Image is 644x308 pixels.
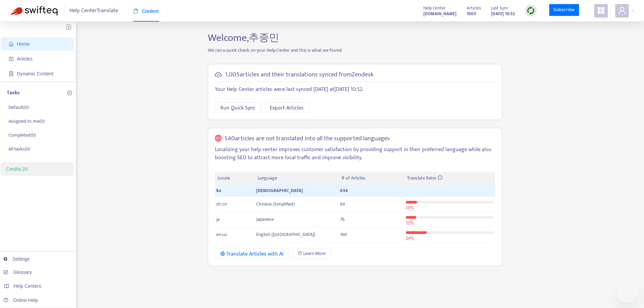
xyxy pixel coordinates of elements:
p: Your Help Center articles were last synced [DATE] at [DATE] 10:52 . [215,86,495,94]
p: We ran a quick check on your Help Center and this is what we found [203,47,507,54]
span: global [215,135,222,143]
span: 654 [340,187,348,194]
span: 12 % [406,219,414,227]
button: Translate Articles with AI [215,248,289,259]
span: container [9,71,14,76]
a: Credits:20 [6,166,28,172]
p: Localizing your help center improves customer satisfaction by providing support in their preferre... [215,146,495,162]
a: Online Help [3,298,38,303]
span: Home [17,41,29,47]
img: sync.dc5367851b00ba804db3.png [527,6,535,15]
a: [DOMAIN_NAME] [423,10,457,18]
div: Translate Articles with AI [220,250,284,258]
span: [DEMOGRAPHIC_DATA] [256,187,303,194]
span: Japanese [256,215,274,223]
th: # of Articles [339,172,404,185]
span: Articles [17,56,32,62]
span: Export Articles [270,104,304,112]
span: 84 [340,200,345,208]
span: user [618,6,626,15]
button: Export Articles [264,102,309,113]
span: 76 [340,215,345,223]
span: plus-circle [67,91,72,95]
span: home [9,42,14,46]
p: Tasks [7,89,20,97]
iframe: 메시징 창을 시작하는 버튼 [617,281,639,303]
span: 24 % [406,234,414,242]
th: Language [255,172,339,185]
span: en-us [216,231,227,238]
span: 160 [340,231,347,238]
h5: 540 articles are not translated into all the supported languages [224,135,390,143]
p: All tasks ( 0 ) [8,145,30,152]
strong: 1005 [467,10,476,18]
span: Chinese (Simplified) [256,200,295,208]
th: Locale [215,172,255,185]
span: Help Centers [14,283,41,289]
a: Settings [3,256,30,262]
span: ja [216,215,220,223]
span: Help Center [423,4,446,12]
span: appstore [597,6,605,15]
p: Completed ( 0 ) [8,132,36,139]
span: Last Sync [491,4,508,12]
a: Glossary [3,269,32,275]
strong: [DATE] 10:52 [491,10,515,18]
span: Content [133,8,159,14]
span: English ([GEOGRAPHIC_DATA]) [256,231,315,238]
p: Default ( 0 ) [8,104,29,111]
img: Swifteq [10,6,58,16]
span: Help Center Translate [69,4,118,17]
span: Articles [467,4,481,12]
span: Welcome, 추종민 [208,29,279,46]
span: book [133,9,138,14]
span: account-book [9,56,14,61]
span: 13 % [406,204,414,212]
button: Run Quick Sync [215,102,261,113]
span: zh-cn [216,200,227,208]
a: Learn More [292,248,331,259]
a: Subscribe [549,4,579,16]
div: Translate Ratio [407,174,492,182]
span: cloud-sync [215,71,222,78]
span: Dynamic Content [17,71,53,76]
span: Run Quick Sync [220,104,256,112]
span: Learn More [303,250,326,257]
p: Assigned to me ( 0 ) [8,118,45,125]
h5: 1,005 articles and their translations synced from Zendesk [225,71,374,79]
span: ko [216,187,221,194]
strong: [DOMAIN_NAME] [423,10,457,18]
